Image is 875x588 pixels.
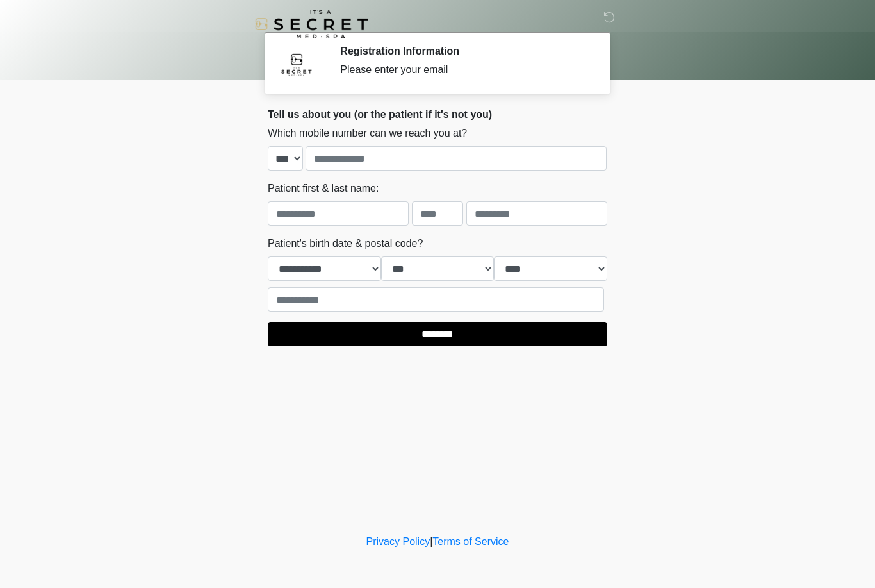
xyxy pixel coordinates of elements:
[366,536,430,547] a: Privacy Policy
[268,236,423,251] label: Patient's birth date & postal code?
[340,45,588,57] h2: Registration Information
[255,10,368,38] img: It's A Secret Med Spa Logo
[268,108,607,121] h2: Tell us about you (or the patient if it's not you)
[268,181,379,196] label: Patient first & last name:
[268,126,467,141] label: Which mobile number can we reach you at?
[430,536,432,547] a: |
[277,45,316,83] img: Agent Avatar
[340,62,588,78] div: Please enter your email
[432,536,509,547] a: Terms of Service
